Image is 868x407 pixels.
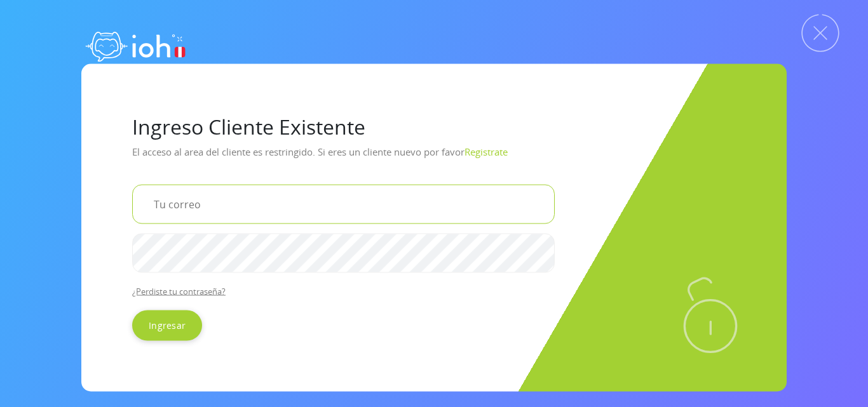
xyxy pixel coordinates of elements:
p: El acceso al area del cliente es restringido. Si eres un cliente nuevo por favor [132,141,736,174]
input: Tu correo [132,184,555,224]
a: ¿Perdiste tu contraseña? [132,285,226,297]
img: Cerrar [801,14,839,52]
h1: Ingreso Cliente Existente [132,114,736,138]
a: Registrate [465,145,508,157]
input: Ingresar [132,310,202,340]
img: logo [81,19,189,70]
